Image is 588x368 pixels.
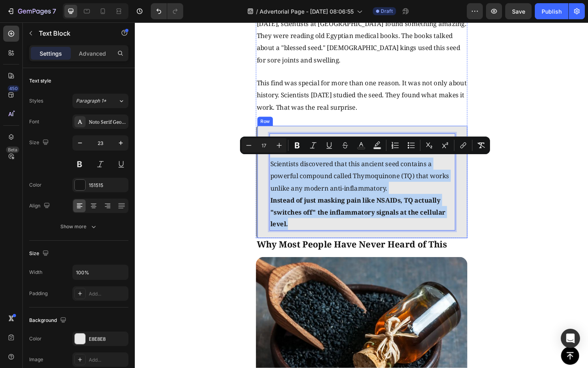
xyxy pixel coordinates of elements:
p: Text Block [39,28,107,38]
div: Styles [29,97,43,105]
div: E8E8E8 [89,336,126,343]
p: Advanced [79,49,106,58]
iframe: Design area [135,22,588,368]
div: Rich Text Editor. Editing area: main [142,118,339,221]
div: Text style [29,77,51,84]
div: Color [29,181,42,189]
span: Scientists discovered that this ancient seed contains a powerful compound called Thymoquinone (TQ... [143,145,333,180]
div: Color [29,335,42,342]
div: Open Intercom Messenger [561,329,580,348]
button: Show more [29,219,128,234]
div: Size [29,137,50,148]
span: Paragraph 1* [76,97,106,105]
div: Undo/Redo [151,3,183,19]
strong: The Thymoquinone Breakthrough [143,121,259,130]
p: Settings [40,49,62,58]
span: This find was special for more than one reason. It was not only about history. Scientists [DATE] ... [129,60,351,95]
div: Size [29,248,50,259]
button: Publish [535,3,568,19]
div: 450 [8,85,19,92]
div: Add... [89,356,126,364]
div: Padding [29,290,48,297]
input: Auto [73,265,128,280]
strong: Instead of just masking pain like NSAIDs, TQ actually "switches off" the inflammatory signals at ... [143,184,329,219]
div: Image [29,356,43,363]
div: Beta [6,147,19,153]
span: Advertorial Page - [DATE] 08:06:55 [260,7,354,16]
button: Save [505,3,532,19]
div: Editor contextual toolbar [240,137,490,154]
div: Publish [542,7,562,16]
div: Background [29,315,68,326]
button: 7 [3,3,60,19]
div: Align [29,201,52,211]
div: Font [29,118,39,125]
div: Show more [60,223,98,231]
div: Add... [89,290,126,298]
div: Row [131,101,144,109]
button: Paragraph 1* [72,94,128,108]
span: Save [512,8,525,15]
span: Draft [381,8,393,15]
span: Why Most People Have Never Heard of This [129,229,330,241]
span: / [256,7,258,16]
p: 7 [52,6,56,16]
div: Noto Serif Georgian [89,119,126,126]
div: 151515 [89,182,126,189]
div: Width [29,269,42,276]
